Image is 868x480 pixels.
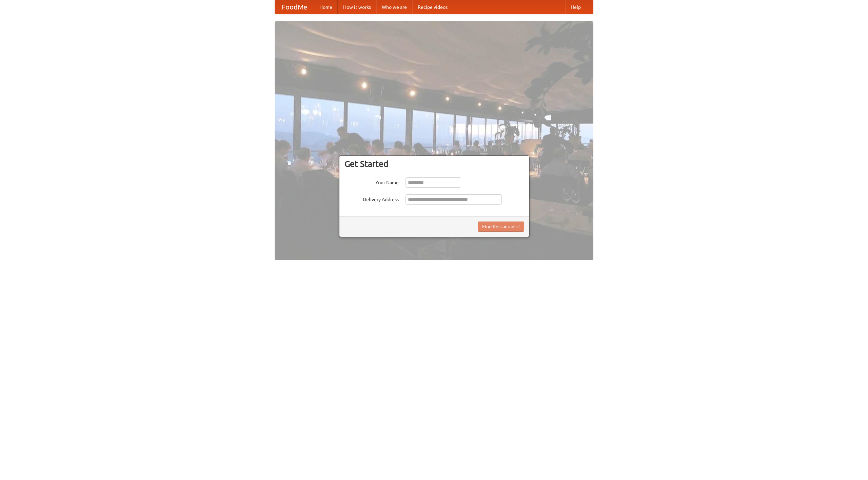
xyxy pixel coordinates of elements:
a: FoodMe [275,0,314,14]
label: Your Name [344,177,399,186]
a: How it works [338,0,376,14]
h3: Get Started [344,159,524,169]
label: Delivery Address [344,194,399,203]
a: Recipe videos [412,0,453,14]
a: Who we are [376,0,412,14]
button: Find Restaurants! [478,222,524,232]
a: Home [314,0,338,14]
a: Help [565,0,586,14]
